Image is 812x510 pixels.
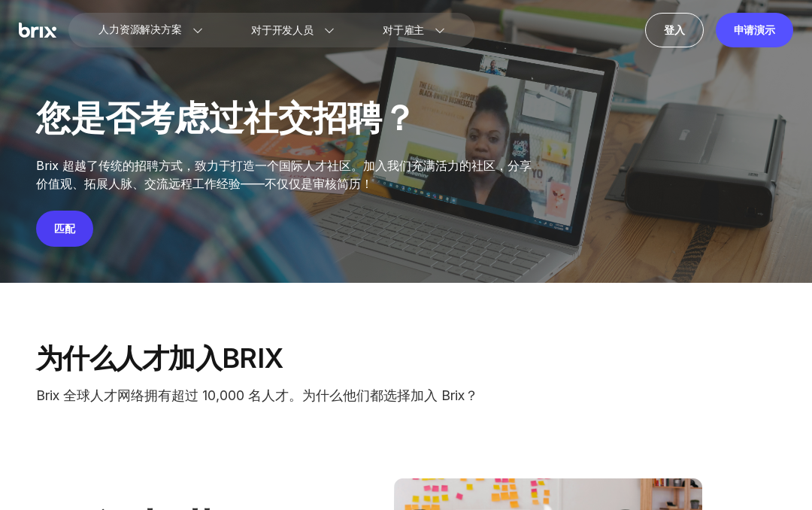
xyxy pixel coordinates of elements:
a: 登入 [645,13,704,47]
font: 为什么人才加入Brix [36,342,283,375]
font: 对于雇主 [383,23,424,38]
img: 白利糖度标志 [19,23,56,38]
font: 对于开发人员 [251,23,314,38]
font: 人力资源解决方案 [98,22,182,38]
a: 申请演示 [716,13,793,47]
font: 申请演示 [734,23,775,36]
font: 登入 [664,23,685,36]
button: 匹配 [36,211,93,247]
a: 匹配 [54,222,75,235]
font: 您是否考虑过社交招聘？ [36,96,417,138]
font: Brix 全球人才网络拥有超过 10,000 名人才。为什么他们都选择加入 Brix？ [36,387,478,403]
font: Brix 超越了传统的招聘方式，致力于打造一个国际人才社区。加入我们充满活力的社区，分享价值观、拓展人脉、交流远程工作经验——不仅仅是审核简历！ [36,158,532,191]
